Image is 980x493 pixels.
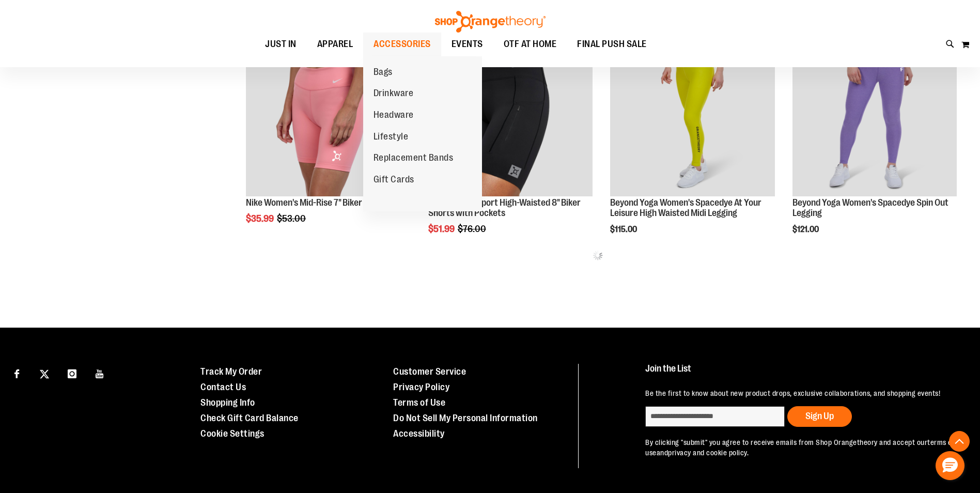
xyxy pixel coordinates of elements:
[363,61,403,83] a: Bags
[374,131,409,144] span: Lifestyle
[645,406,785,427] input: enter email
[645,388,956,398] p: Be the first to know about new product drops, exclusive collaborations, and shopping events!
[577,33,647,56] span: FINAL PUSH SALE
[374,174,414,187] span: Gift Cards
[374,67,393,80] span: Bags
[40,369,49,379] img: Twitter
[393,413,538,423] a: Do Not Sell My Personal Information
[452,33,483,56] span: EVENTS
[428,32,593,198] a: Product image for Nike Firm-Support High-Waisted 8in Biker Shorts with PocketsSALE
[246,197,390,208] a: Nike Women's Mid-Rise 7" Biker Shorts
[246,32,410,198] a: Product image for Nike Mid-Rise 7in Biker Shorts
[787,27,962,260] div: product
[567,33,657,56] a: FINAL PUSH SALE
[593,250,603,260] img: ias-spinner.gif
[363,56,482,211] ul: ACCESSORIES
[277,213,307,224] span: $53.00
[91,364,109,382] a: Visit our Youtube page
[200,382,246,392] a: Contact Us
[428,32,593,196] img: Product image for Nike Firm-Support High-Waisted 8in Biker Shorts with Pockets
[200,366,262,377] a: Track My Order
[458,224,488,234] span: $76.00
[423,27,598,260] div: product
[374,33,431,56] span: ACCESSORIES
[493,33,567,56] a: OTF AT HOME
[393,382,449,392] a: Privacy Policy
[200,413,299,423] a: Check Gift Card Balance
[610,225,639,234] span: $115.00
[265,33,297,56] span: JUST IN
[63,364,81,382] a: Visit our Instagram page
[936,451,965,480] button: Hello, have a question? Let’s chat.
[363,169,425,191] a: Gift Cards
[200,397,255,408] a: Shopping Info
[645,364,956,383] h4: Join the List
[433,11,547,33] img: Shop Orangetheory
[393,397,445,408] a: Terms of Use
[668,449,749,457] a: privacy and cookie policy.
[246,32,410,196] img: Product image for Nike Mid-Rise 7in Biker Shorts
[363,104,424,126] a: Headware
[787,406,852,427] button: Sign Up
[610,197,761,218] a: Beyond Yoga Women's Spacedye At Your Leisure High Waisted Midi Legging
[645,438,955,457] a: terms of use
[428,224,456,234] span: $51.99
[374,110,414,122] span: Headware
[645,437,956,458] p: By clicking "submit" you agree to receive emails from Shop Orangetheory and accept our and
[317,33,353,56] span: APPAREL
[36,364,54,382] a: Visit our X page
[255,33,307,56] a: JUST IN
[428,197,581,218] a: Nike Firm-Support High-Waisted 8" Biker Shorts with Pockets
[393,366,466,377] a: Customer Service
[307,33,364,56] a: APPAREL
[949,431,970,452] button: Back To Top
[610,32,774,196] img: Product image for Beyond Yoga Womens Spacedye At Your Leisure High Waisted Midi Legging
[363,147,464,169] a: Replacement Bands
[805,411,834,421] span: Sign Up
[792,32,957,196] img: Product image for Beyond Yoga Womens Spacedye Spin Out Legging
[610,32,774,198] a: Product image for Beyond Yoga Womens Spacedye At Your Leisure High Waisted Midi Legging
[200,428,265,439] a: Cookie Settings
[792,32,957,198] a: Product image for Beyond Yoga Womens Spacedye Spin Out Legging
[363,83,424,104] a: Drinkware
[8,364,26,382] a: Visit our Facebook page
[363,33,441,56] a: ACCESSORIES
[792,225,820,234] span: $121.00
[241,27,415,250] div: product
[246,213,275,224] span: $35.99
[374,88,414,101] span: Drinkware
[441,33,493,56] a: EVENTS
[374,152,454,165] span: Replacement Bands
[363,126,419,148] a: Lifestyle
[504,33,557,56] span: OTF AT HOME
[393,428,445,439] a: Accessibility
[792,197,948,218] a: Beyond Yoga Women's Spacedye Spin Out Legging
[605,27,780,260] div: product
